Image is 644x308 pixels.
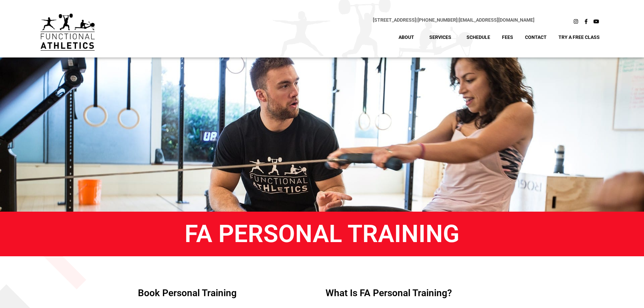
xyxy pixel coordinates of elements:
a: Contact [520,30,552,45]
p: | [108,16,535,24]
a: [EMAIL_ADDRESS][DOMAIN_NAME] [459,17,534,23]
h4: What is FA Personal Training? [326,288,506,298]
a: [STREET_ADDRESS] [373,17,416,23]
span: | [373,17,418,23]
a: Try A Free Class [553,30,605,45]
img: default-logo [41,14,95,51]
h4: Book Personal Training [138,288,319,298]
h1: FA Personal Training [10,222,634,246]
a: Schedule [461,30,495,45]
a: Services [424,30,460,45]
a: Fees [497,30,518,45]
a: About [393,30,423,45]
a: [PHONE_NUMBER] [418,17,457,23]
